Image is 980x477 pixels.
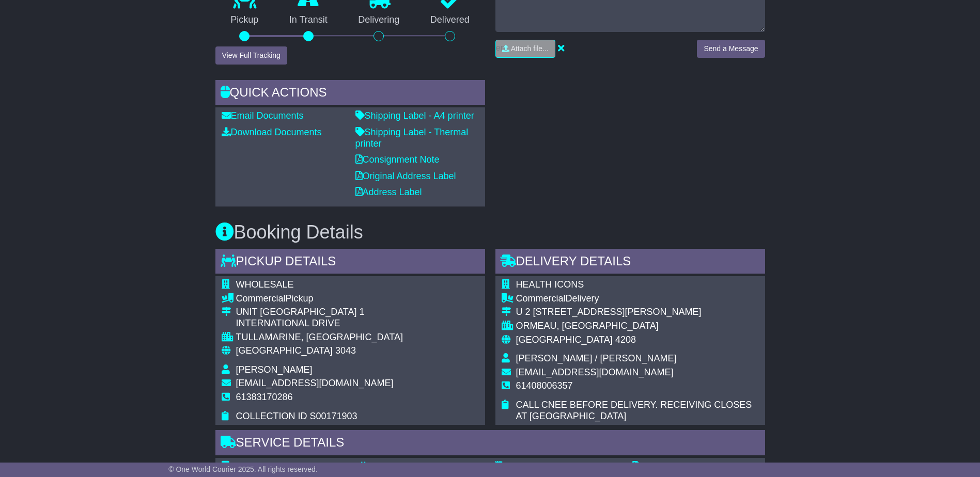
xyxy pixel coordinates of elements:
[355,187,422,197] a: Address Label
[222,110,304,121] a: Email Documents
[236,318,403,329] div: INTERNATIONAL DRIVE
[516,307,759,318] div: U 2 [STREET_ADDRESS][PERSON_NAME]
[215,14,274,26] p: Pickup
[236,293,286,304] span: Commercial
[355,110,474,121] a: Shipping Label - A4 printer
[516,293,566,304] span: Commercial
[236,411,357,421] span: COLLECTION ID S00171903
[215,222,765,243] h3: Booking Details
[516,400,752,421] span: CALL CNEE BEFORE DELIVERY. RECEIVING CLOSES AT [GEOGRAPHIC_DATA]
[495,249,765,277] div: Delivery Details
[697,40,765,58] button: Send a Message
[236,345,333,356] span: [GEOGRAPHIC_DATA]
[236,307,403,318] div: UNIT [GEOGRAPHIC_DATA] 1
[615,335,636,345] span: 4208
[222,461,348,472] div: Carrier Name
[516,321,759,332] div: ORMEAU, [GEOGRAPHIC_DATA]
[274,14,343,26] p: In Transit
[516,335,613,345] span: [GEOGRAPHIC_DATA]
[359,461,485,472] div: Tracking Number
[236,332,403,343] div: TULLAMARINE, [GEOGRAPHIC_DATA]
[495,461,622,472] div: Booking Reference
[215,430,765,458] div: Service Details
[168,465,318,473] span: © One World Courier 2025. All rights reserved.
[355,127,469,149] a: Shipping Label - Thermal printer
[355,154,440,165] a: Consignment Note
[516,380,573,391] span: 61408006357
[236,364,313,375] span: [PERSON_NAME]
[236,378,394,388] span: [EMAIL_ADDRESS][DOMAIN_NAME]
[516,367,674,377] span: [EMAIL_ADDRESS][DOMAIN_NAME]
[236,279,294,290] span: WHOLESALE
[215,46,287,65] button: View Full Tracking
[236,392,293,402] span: 61383170286
[335,345,356,356] span: 3043
[236,293,403,305] div: Pickup
[355,171,456,181] a: Original Address Label
[215,249,485,277] div: Pickup Details
[415,14,485,26] p: Delivered
[516,279,584,290] span: HEALTH ICONS
[632,461,759,472] div: Customer Reference
[343,14,415,26] p: Delivering
[215,80,485,108] div: Quick Actions
[222,127,322,137] a: Download Documents
[516,293,759,305] div: Delivery
[516,353,677,363] span: [PERSON_NAME] / [PERSON_NAME]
